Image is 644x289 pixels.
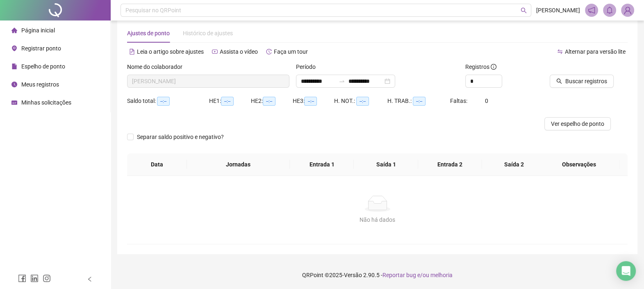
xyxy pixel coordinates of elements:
span: info-circle [491,64,496,70]
span: Observações [545,160,613,169]
span: notification [588,7,595,14]
span: Separar saldo positivo e negativo? [134,132,227,141]
span: history [266,49,272,55]
th: Saída 2 [482,153,546,176]
span: Faltas: [450,98,469,104]
span: bell [606,7,613,14]
span: linkedin [30,274,39,282]
div: H. NOT.: [334,96,387,106]
span: clock-circle [11,82,17,87]
span: --:-- [221,97,234,106]
span: environment [11,46,17,51]
span: swap-right [339,78,345,84]
th: Entrada 1 [290,153,354,176]
span: Página inicial [21,27,55,34]
span: Minhas solicitações [21,99,71,106]
span: --:-- [413,97,426,106]
span: Ver espelho de ponto [551,119,604,128]
span: swap [557,49,563,55]
span: to [339,78,345,84]
span: left [87,276,93,282]
span: search [556,78,562,84]
span: Registrar ponto [21,45,61,52]
span: Espelho de ponto [21,63,65,70]
span: --:-- [304,97,317,106]
button: Buscar registros [550,75,614,88]
span: Ajustes de ponto [127,30,170,36]
span: Faça um tour [274,48,308,55]
span: --:-- [157,97,170,106]
div: H. TRAB.: [387,96,450,106]
div: Não há dados [137,215,618,224]
div: HE 1: [209,96,251,106]
span: Histórico de ajustes [183,30,233,36]
th: Data [127,153,187,176]
span: file-text [129,49,135,55]
span: search [521,7,527,14]
span: facebook [18,274,26,282]
span: youtube [212,49,218,55]
span: Leia o artigo sobre ajustes [137,48,204,55]
th: Jornadas [187,153,290,176]
span: Meus registros [21,81,59,88]
label: Período [296,62,321,71]
th: Observações [538,153,620,176]
span: Alternar para versão lite [565,48,626,55]
div: Open Intercom Messenger [616,261,636,281]
span: --:-- [356,97,369,106]
span: [PERSON_NAME] [536,6,580,15]
th: Saída 1 [354,153,418,176]
label: Nome do colaborador [127,62,188,71]
div: HE 2: [251,96,293,106]
span: Registros [465,62,496,71]
span: 0 [485,98,488,104]
img: 85927 [621,4,634,16]
button: Ver espelho de ponto [544,117,611,130]
div: Saldo total: [127,96,209,106]
span: Reportar bug e/ou melhoria [382,272,453,278]
span: instagram [43,274,51,282]
div: HE 3: [292,96,334,106]
span: --:-- [263,97,275,106]
span: FABIO MORENO SILVA CERQUEIRA [132,75,284,87]
th: Entrada 2 [418,153,482,176]
span: Assista o vídeo [220,48,258,55]
span: Buscar registros [565,77,607,86]
span: home [11,27,17,33]
span: schedule [11,100,17,105]
span: Versão [344,272,362,278]
span: file [11,64,17,69]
